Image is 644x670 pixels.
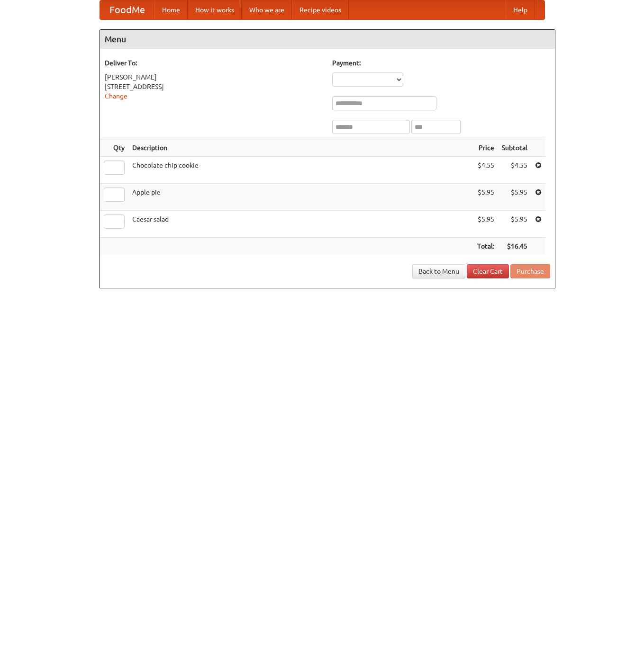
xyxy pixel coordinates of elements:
[128,157,473,184] td: Chocolate chip cookie
[498,157,531,184] td: $4.55
[498,139,531,157] th: Subtotal
[473,184,498,211] td: $5.95
[292,0,349,19] a: Recipe videos
[412,264,465,278] a: Back to Menu
[105,92,127,100] a: Change
[473,238,498,255] th: Total:
[154,0,188,19] a: Home
[498,184,531,211] td: $5.95
[105,58,323,68] h5: Deliver To:
[473,157,498,184] td: $4.55
[467,264,509,278] a: Clear Cart
[473,211,498,238] td: $5.95
[128,184,473,211] td: Apple pie
[105,72,323,82] div: [PERSON_NAME]
[100,30,555,49] h4: Menu
[473,139,498,157] th: Price
[100,139,128,157] th: Qty
[332,58,550,68] h5: Payment:
[105,82,323,91] div: [STREET_ADDRESS]
[506,0,535,19] a: Help
[510,264,550,278] button: Purchase
[242,0,292,19] a: Who we are
[100,0,154,19] a: FoodMe
[498,238,531,255] th: $16.45
[498,211,531,238] td: $5.95
[128,211,473,238] td: Caesar salad
[188,0,242,19] a: How it works
[128,139,473,157] th: Description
